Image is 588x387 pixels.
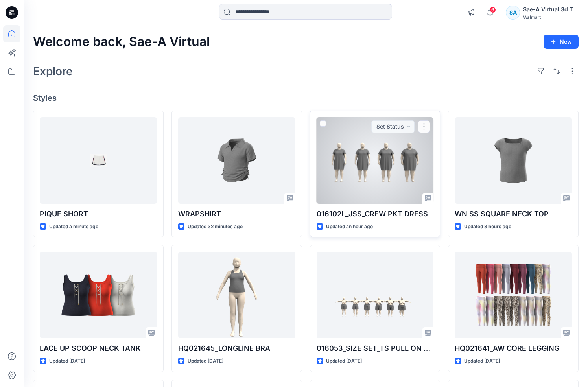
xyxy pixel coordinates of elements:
[317,117,434,204] a: 016102L_JSS_CREW PKT DRESS
[40,252,157,338] a: LACE UP SCOOP NECK TANK
[178,343,295,354] p: HQ021645_LONGLINE BRA
[455,208,572,219] p: WN SS SQUARE NECK TOP
[326,357,362,365] p: Updated [DATE]
[49,357,85,365] p: Updated [DATE]
[317,208,434,219] p: 016102L_JSS_CREW PKT DRESS
[326,223,373,231] p: Updated an hour ago
[188,223,243,231] p: Updated 32 minutes ago
[523,14,578,20] div: Walmart
[317,252,434,338] a: 016053_SIZE SET_TS PULL ON KNIT SHORT
[455,252,572,338] a: HQ021641_AW CORE LEGGING
[178,117,295,204] a: WRAPSHIRT
[40,117,157,204] a: PIQUE SHORT
[40,343,157,354] p: LACE UP SCOOP NECK TANK
[523,5,578,14] div: Sae-A Virtual 3d Team
[188,357,223,365] p: Updated [DATE]
[178,252,295,338] a: HQ021645_LONGLINE BRA
[464,223,511,231] p: Updated 3 hours ago
[464,357,500,365] p: Updated [DATE]
[40,208,157,219] p: PIQUE SHORT
[33,93,579,103] h4: Styles
[490,7,496,13] span: 6
[33,35,210,49] h2: Welcome back, Sae-A Virtual
[506,6,520,20] div: SA
[317,343,434,354] p: 016053_SIZE SET_TS PULL ON KNIT SHORT
[178,208,295,219] p: WRAPSHIRT
[33,65,73,77] h2: Explore
[455,343,572,354] p: HQ021641_AW CORE LEGGING
[544,35,579,49] button: New
[49,223,98,231] p: Updated a minute ago
[455,117,572,204] a: WN SS SQUARE NECK TOP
